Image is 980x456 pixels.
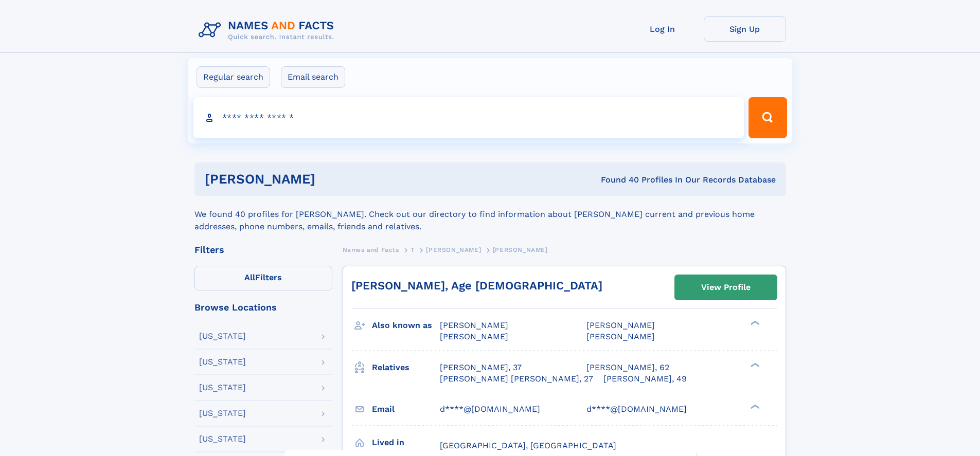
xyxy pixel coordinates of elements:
[244,272,255,282] span: All
[372,434,440,451] h3: Lived in
[748,320,760,326] div: ❯
[440,373,593,385] a: [PERSON_NAME] [PERSON_NAME], 27
[704,16,786,42] a: Sign Up
[199,435,246,443] div: [US_STATE]
[621,16,704,42] a: Log In
[372,317,440,334] h3: Also known as
[749,97,787,138] button: Search Button
[194,245,332,254] div: Filters
[199,358,246,366] div: [US_STATE]
[586,362,669,373] a: [PERSON_NAME], 62
[199,409,246,417] div: [US_STATE]
[493,246,548,253] span: [PERSON_NAME]
[440,362,522,373] a: [PERSON_NAME], 37
[351,279,602,292] a: [PERSON_NAME], Age [DEMOGRAPHIC_DATA]
[372,359,440,376] h3: Relatives
[748,361,760,368] div: ❯
[194,266,332,290] label: Filters
[199,332,246,340] div: [US_STATE]
[411,243,415,256] a: T
[440,332,508,341] span: [PERSON_NAME]
[426,246,481,253] span: [PERSON_NAME]
[194,196,786,233] div: We found 40 profiles for [PERSON_NAME]. Check out our directory to find information about [PERSON...
[440,441,616,450] span: [GEOGRAPHIC_DATA], [GEOGRAPHIC_DATA]
[281,66,345,88] label: Email search
[199,384,246,392] div: [US_STATE]
[458,174,776,186] div: Found 40 Profiles In Our Records Database
[197,66,270,88] label: Regular search
[426,243,481,256] a: [PERSON_NAME]
[675,275,777,300] a: View Profile
[193,97,744,138] input: search input
[194,303,332,312] div: Browse Locations
[701,276,751,299] div: View Profile
[372,400,440,418] h3: Email
[440,320,508,330] span: [PERSON_NAME]
[586,332,655,341] span: [PERSON_NAME]
[603,373,687,385] a: [PERSON_NAME], 49
[205,173,458,186] h1: [PERSON_NAME]
[586,320,655,330] span: [PERSON_NAME]
[411,246,415,253] span: T
[194,16,343,44] img: Logo Names and Facts
[343,243,399,256] a: Names and Facts
[748,403,760,410] div: ❯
